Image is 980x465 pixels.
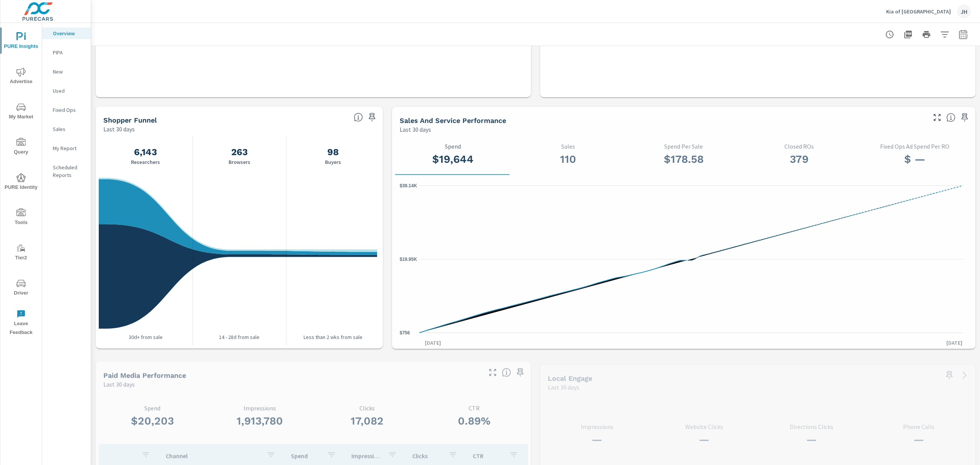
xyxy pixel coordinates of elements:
div: Scheduled Reports [42,162,91,181]
p: Channel [166,452,260,460]
span: Save this to your personalized report [959,111,971,124]
div: Sales [42,123,91,135]
p: Spend [291,452,321,460]
p: Overview [53,29,85,37]
p: Last 30 days [400,125,431,134]
div: PIPA [42,47,91,58]
h3: 0.89% [421,415,528,428]
div: Fixed Ops [42,104,91,116]
p: PIPA [53,49,85,56]
h3: — [758,433,865,446]
span: Advertise [3,67,39,86]
h3: $ — [863,153,966,166]
button: Make Fullscreen [487,366,499,378]
button: Select Date Range [955,27,971,42]
p: Used [53,87,85,95]
span: Save this to your personalized report [366,111,378,123]
span: Tier2 [3,244,39,262]
p: CTR [421,405,528,412]
p: Scheduled Reports [53,164,85,179]
h3: — [543,433,650,446]
p: [DATE] [941,339,968,347]
p: [DATE] [420,339,446,347]
h3: 1,913,780 [206,415,313,428]
h5: Local Engage [548,374,592,382]
button: "Export Report to PDF" [900,27,916,42]
span: Save this to your personalized report [943,369,955,381]
p: Clicks [412,452,443,460]
p: Fixed Ops Ad Spend Per RO [863,143,966,150]
text: $39.14K [400,183,417,188]
p: Last 30 days [103,124,135,134]
h3: — [650,433,758,446]
div: New [42,66,91,77]
h3: 379 [748,153,851,166]
span: My Market [3,103,39,121]
div: My Report [42,142,91,154]
p: New [53,68,85,75]
h3: $20,203 [99,415,206,428]
h5: Paid Media Performance [103,371,186,379]
span: Understand performance metrics over the selected time range. [502,368,511,377]
text: $19.95K [400,257,417,262]
p: Sales [53,125,85,133]
h3: $178.58 [632,153,735,166]
text: $756 [400,330,410,336]
h3: 110 [517,153,620,166]
p: Kia of [GEOGRAPHIC_DATA] [886,8,951,15]
button: Make Fullscreen [931,111,943,124]
p: Last 30 days [548,383,579,392]
p: Last 30 days [103,380,135,389]
span: Select a tab to understand performance over the selected time range. [946,113,955,122]
p: Directions Clicks [758,423,865,430]
span: Know where every customer is during their purchase journey. View customer activity from first cli... [354,113,363,122]
p: Impressions [351,452,382,460]
p: Spend Per Sale [632,143,735,150]
h3: — [865,433,972,446]
p: CTR [473,452,503,460]
span: PURE Insights [3,32,39,51]
h5: Shopper Funnel [103,116,157,124]
span: Save this to your personalized report [514,366,526,378]
button: Print Report [919,27,934,42]
a: See more details in report [959,369,971,381]
button: Apply Filters [937,27,952,42]
div: Overview [42,28,91,39]
p: Sales [517,143,620,150]
h3: $19,644 [401,153,505,166]
p: Impressions [543,423,650,430]
span: Driver [3,279,39,298]
p: Closed ROs [748,143,851,150]
div: JH [957,5,971,18]
h3: 17,082 [314,415,421,428]
p: My Report [53,144,85,152]
p: Fixed Ops [53,106,85,114]
div: nav menu [0,23,42,340]
span: PURE Identity [3,173,39,192]
p: Impressions [206,405,313,412]
div: Used [42,85,91,97]
p: Spend [401,143,505,150]
p: Clicks [314,405,421,412]
p: Phone Calls [865,423,972,430]
span: Query [3,138,39,157]
p: Spend [99,405,206,412]
p: Website Clicks [650,423,758,430]
span: Tools [3,208,39,227]
span: Leave Feedback [3,309,39,337]
h5: Sales and Service Performance [400,116,506,124]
